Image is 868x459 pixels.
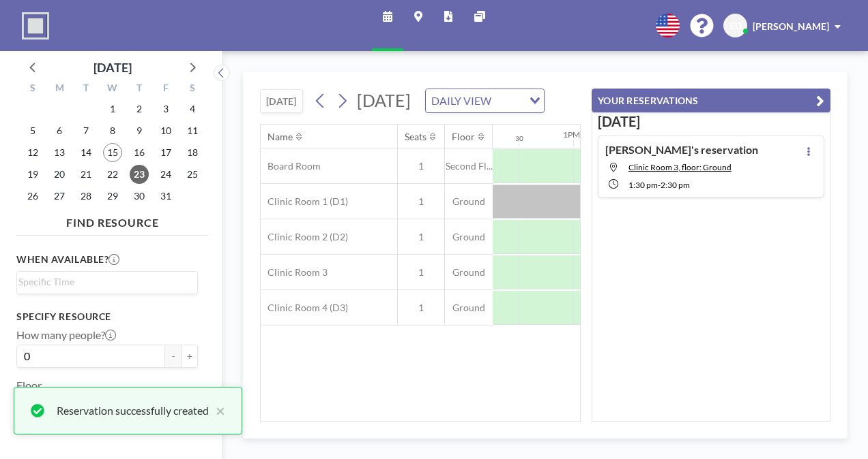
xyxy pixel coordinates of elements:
div: W [100,80,126,98]
span: Ground [445,195,493,208]
span: Thursday, October 9, 2025 [130,121,149,140]
span: ED [729,20,742,32]
span: Board Room [261,160,321,172]
div: Search for option [17,272,197,292]
span: [PERSON_NAME] [753,20,829,32]
span: Clinic Room 2 (D2) [261,231,348,243]
span: [DATE] [357,90,411,110]
span: Ground [445,231,493,243]
div: 30 [515,134,523,143]
div: Seats [405,131,426,143]
span: Wednesday, October 22, 2025 [103,165,122,184]
span: Friday, October 24, 2025 [156,165,175,184]
button: + [182,345,198,368]
div: T [73,80,100,98]
button: - [165,345,182,368]
div: M [46,80,73,98]
span: Friday, October 17, 2025 [156,143,175,162]
span: Saturday, October 25, 2025 [183,165,202,184]
div: Reservation successfully created [57,402,209,419]
input: Search for option [18,274,190,289]
span: Clinic Room 4 (D3) [261,302,348,314]
div: Floor [452,131,475,143]
span: Sunday, October 19, 2025 [23,165,42,184]
label: How many people? [16,328,116,342]
span: Thursday, October 30, 2025 [130,187,149,206]
input: Search for option [495,92,521,110]
span: Thursday, October 16, 2025 [130,143,149,162]
span: Ground [445,266,493,279]
span: Tuesday, October 14, 2025 [76,143,96,162]
span: Wednesday, October 15, 2025 [103,143,122,162]
span: Tuesday, October 7, 2025 [76,121,96,140]
span: Wednesday, October 1, 2025 [103,99,122,118]
span: 1 [398,266,444,279]
div: 1PM [563,129,580,140]
div: F [152,80,179,98]
h4: FIND RESOURCE [16,210,209,229]
h4: [PERSON_NAME]'s reservation [605,143,758,157]
span: 2:30 PM [661,180,690,190]
span: Friday, October 31, 2025 [156,187,175,206]
div: Search for option [426,89,544,112]
span: Monday, October 27, 2025 [50,187,69,206]
span: Monday, October 13, 2025 [50,143,69,162]
span: 1 [398,160,444,172]
button: [DATE] [260,89,303,113]
div: Name [267,131,293,143]
div: [DATE] [93,58,132,77]
span: Thursday, October 23, 2025 [130,165,149,184]
span: Sunday, October 5, 2025 [23,121,42,140]
span: Second Fl... [445,160,493,172]
img: organization-logo [22,12,49,39]
span: Monday, October 20, 2025 [50,165,69,184]
h3: [DATE] [598,113,824,130]
span: Sunday, October 12, 2025 [23,143,42,162]
span: 1:30 PM [628,180,658,190]
div: S [20,80,46,98]
span: Clinic Room 3, floor: Ground [628,162,732,172]
span: - [658,180,661,190]
span: Tuesday, October 28, 2025 [76,187,96,206]
span: 1 [398,195,444,208]
button: YOUR RESERVATIONS [592,89,830,112]
button: close [209,402,225,419]
span: Thursday, October 2, 2025 [130,99,149,118]
span: Monday, October 6, 2025 [50,121,69,140]
div: S [179,80,205,98]
span: Wednesday, October 29, 2025 [103,187,122,206]
label: Floor [16,379,42,392]
h3: Specify resource [16,311,198,323]
span: Clinic Room 1 (D1) [261,195,348,208]
span: Sunday, October 26, 2025 [23,187,42,206]
span: Friday, October 10, 2025 [156,121,175,140]
span: Saturday, October 18, 2025 [183,143,202,162]
span: Tuesday, October 21, 2025 [76,165,96,184]
span: Clinic Room 3 [261,266,328,279]
span: DAILY VIEW [429,92,494,110]
span: Saturday, October 4, 2025 [183,99,202,118]
span: Ground [445,302,493,314]
span: 1 [398,302,444,314]
span: Saturday, October 11, 2025 [183,121,202,140]
div: T [126,80,152,98]
span: Friday, October 3, 2025 [156,99,175,118]
span: 1 [398,231,444,243]
span: Wednesday, October 8, 2025 [103,121,122,140]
